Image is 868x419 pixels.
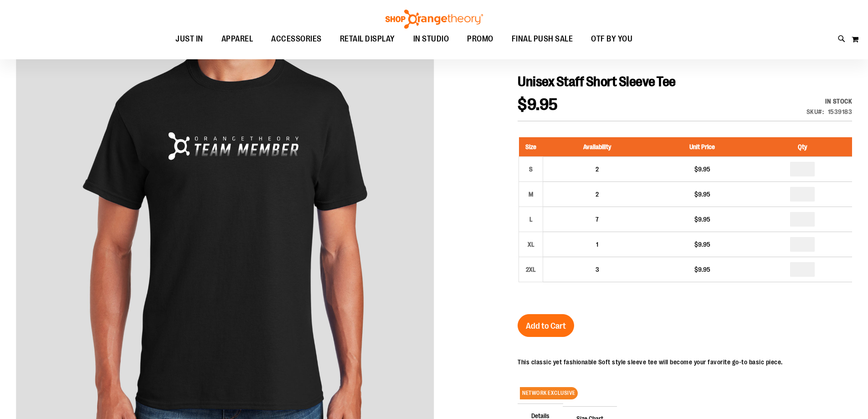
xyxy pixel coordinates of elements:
[526,321,566,331] span: Add to Cart
[519,137,543,157] th: Size
[520,387,578,399] span: NETWORK EXCLUSIVE
[413,29,449,49] span: IN STUDIO
[212,29,262,50] a: APPAREL
[806,108,824,115] strong: SKU
[596,216,599,223] span: 7
[331,29,404,50] a: RETAIL DISPLAY
[591,29,632,49] span: OTF BY YOU
[262,29,331,50] a: ACCESSORIES
[524,263,538,276] div: 2XL
[582,29,642,50] a: OTF BY YOU
[524,187,538,201] div: M
[596,266,599,273] span: 3
[596,191,599,198] span: 2
[656,215,748,224] div: $9.95
[828,107,853,116] div: 1539183
[651,137,753,157] th: Unit Price
[656,240,748,249] div: $9.95
[518,95,558,114] span: $9.95
[524,162,538,176] div: S
[518,74,676,89] span: Unisex Staff Short Sleeve Tee
[656,265,748,274] div: $9.95
[467,29,493,49] span: PROMO
[524,238,538,251] div: XL
[512,29,573,49] span: FINAL PUSH SALE
[518,314,574,337] button: Add to Cart
[806,97,853,106] div: Availability
[458,29,503,50] a: PROMO
[518,357,783,367] p: This classic yet fashionable Soft style sleeve tee will become your favorite go-to basic piece.
[806,97,853,106] div: In stock
[271,29,322,49] span: ACCESSORIES
[596,166,599,173] span: 2
[656,190,748,199] div: $9.95
[656,165,748,174] div: $9.95
[221,29,253,49] span: APPAREL
[404,29,458,49] a: IN STUDIO
[524,212,538,226] div: L
[753,137,852,157] th: Qty
[340,29,395,49] span: RETAIL DISPLAY
[175,29,203,49] span: JUST IN
[166,29,212,50] a: JUST IN
[503,29,582,50] a: FINAL PUSH SALE
[596,241,598,248] span: 1
[543,137,652,157] th: Availability
[384,10,484,29] img: Shop Orangetheory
